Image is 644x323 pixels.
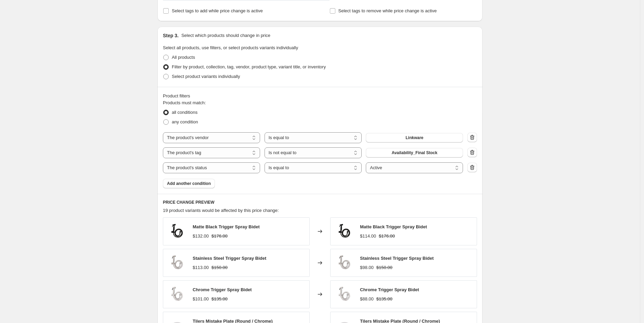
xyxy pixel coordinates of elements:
div: $114.00 [360,233,376,240]
h6: PRICE CHANGE PREVIEW [163,200,477,205]
span: Matte Black Trigger Spray Bidet [360,224,427,229]
img: Trigger-Spray_Chrome_R460CP-1_80x.jpg [334,284,355,305]
span: Select all products, use filters, or select products variants individually [163,45,298,50]
button: Availability_Final Stock [366,148,463,158]
strike: $176.00 [379,233,395,240]
img: Trigger-Spray_Matte-Black_T460BK_80x.jpg [167,221,187,242]
div: $98.00 [360,264,374,271]
img: Trigger-Spray_Stainless-Steel_R460B_ceb7d9c1-dfb2-444c-b328-22ee467f0c13_80x.jpg [334,253,355,273]
div: $88.00 [360,296,374,302]
span: Matte Black Trigger Spray Bidet [193,224,260,229]
button: Add another condition [163,179,215,188]
img: Trigger-Spray_Matte-Black_T460BK_80x.jpg [334,221,355,242]
span: Filter by product, collection, tag, vendor, product type, variant title, or inventory [172,64,326,69]
span: any condition [172,119,198,124]
img: Trigger-Spray_Stainless-Steel_R460B_ceb7d9c1-dfb2-444c-b328-22ee467f0c13_80x.jpg [167,253,187,273]
span: Select tags to add while price change is active [172,8,263,13]
span: Products must match: [163,100,206,105]
img: Trigger-Spray_Chrome_R460CP-1_80x.jpg [167,284,187,305]
span: Select product variants individually [172,74,240,79]
strike: $150.00 [376,264,392,271]
button: Linkware [366,133,463,143]
strike: $150.00 [211,264,228,271]
p: Select which products should change in price [181,32,270,39]
span: All products [172,55,195,60]
strike: $176.00 [211,233,228,240]
span: Chrome Trigger Spray Bidet [193,287,252,292]
div: $101.00 [193,296,209,302]
span: Linkware [405,135,423,140]
span: Stainless Steel Trigger Spray Bidet [193,256,266,261]
span: Availability_Final Stock [391,150,437,156]
span: Add another condition [167,181,211,186]
span: all conditions [172,110,197,115]
span: Chrome Trigger Spray Bidet [360,287,419,292]
div: $132.00 [193,233,209,240]
span: 19 product variants would be affected by this price change: [163,208,279,213]
span: Select tags to remove while price change is active [338,8,437,13]
strike: $135.00 [376,296,392,302]
span: Stainless Steel Trigger Spray Bidet [360,256,434,261]
h2: Step 3. [163,32,179,39]
div: Product filters [163,93,477,99]
strike: $135.00 [211,296,228,302]
div: $113.00 [193,264,209,271]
